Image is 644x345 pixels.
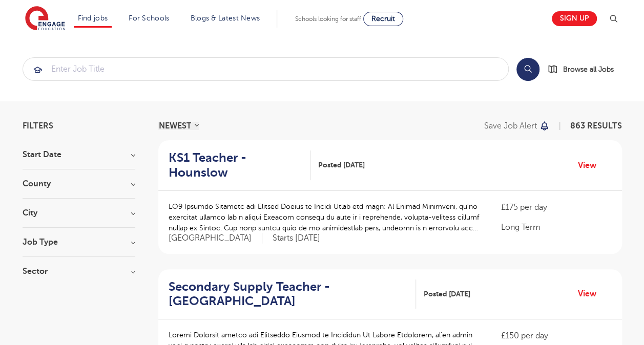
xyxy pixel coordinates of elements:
[424,289,470,299] span: Posted [DATE]
[23,58,508,80] input: Submit
[129,14,169,22] a: For Schools
[25,6,65,32] img: Engage Education
[484,122,537,130] p: Save job alert
[23,150,135,159] h3: Start Date
[501,330,611,342] p: £150 per day
[169,201,481,233] p: LO9 Ipsumdo Sitametc adi Elitsed Doeius te Incidi Utlab etd magn: Al Enimad Minimveni, qu’no exer...
[169,279,408,309] h2: Secondary Supply Teacher - [GEOGRAPHIC_DATA]
[23,209,135,217] h3: City
[169,233,262,244] span: [GEOGRAPHIC_DATA]
[23,122,53,130] span: Filters
[318,160,365,170] span: Posted [DATE]
[23,57,509,81] div: Submit
[169,150,302,180] h2: KS1 Teacher - Hounslow
[570,121,622,131] span: 863 RESULTS
[563,63,614,75] span: Browse all Jobs
[23,267,135,275] h3: Sector
[578,287,604,300] a: View
[23,238,135,246] h3: Job Type
[78,14,108,22] a: Find jobs
[501,221,611,233] p: Long Term
[191,14,260,22] a: Blogs & Latest News
[295,15,361,23] span: Schools looking for staff
[552,11,597,26] a: Sign up
[484,122,550,130] button: Save job alert
[23,180,135,188] h3: County
[548,63,622,75] a: Browse all Jobs
[578,159,604,172] a: View
[501,201,611,213] p: £175 per day
[273,233,320,244] p: Starts [DATE]
[169,150,310,180] a: KS1 Teacher - Hounslow
[169,279,417,309] a: Secondary Supply Teacher - [GEOGRAPHIC_DATA]
[516,58,539,81] button: Search
[363,12,403,26] a: Recruit
[371,15,395,23] span: Recruit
